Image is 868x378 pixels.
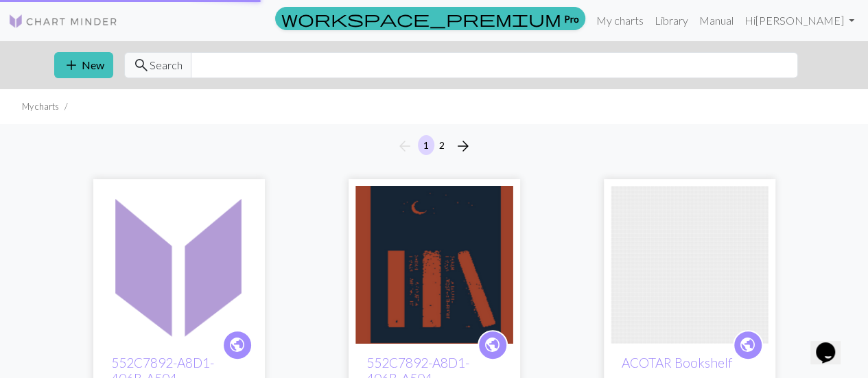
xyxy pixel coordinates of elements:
i: public [228,331,246,359]
span: arrow_forward [455,137,471,156]
span: Search [150,57,183,73]
a: Manual [694,7,739,34]
nav: Page navigation [391,135,477,157]
span: public [228,334,246,355]
i: public [739,331,756,359]
span: search [133,56,150,75]
a: public [222,330,253,360]
a: 552C7892-A8D1-406B-A504-FCA3A0E1995C.png [355,257,513,270]
button: 1 [418,135,434,155]
button: New [54,52,113,78]
button: Next [449,135,477,157]
img: 552C7892-A8D1-406B-A504-FCA3A0E1995C.png [100,186,258,344]
i: public [484,331,501,359]
a: ACOTAR Bookshelf [611,257,769,270]
a: Library [649,7,694,34]
a: public [478,330,508,360]
li: My charts [22,100,59,113]
a: public [733,330,763,360]
span: public [484,334,501,355]
a: Pro [275,7,585,30]
a: Hi[PERSON_NAME] [739,7,860,34]
span: workspace_premium [281,9,561,28]
iframe: chat widget [810,323,854,364]
a: My charts [591,7,649,34]
img: ACOTAR Bookshelf [611,186,769,344]
a: 552C7892-A8D1-406B-A504-FCA3A0E1995C.png [100,257,258,270]
img: Logo [8,13,118,29]
span: add [63,56,80,75]
button: 2 [434,135,450,155]
img: 552C7892-A8D1-406B-A504-FCA3A0E1995C.png [355,186,513,344]
i: Next [455,138,471,154]
span: public [739,334,756,355]
a: ACOTAR Bookshelf [622,355,732,370]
